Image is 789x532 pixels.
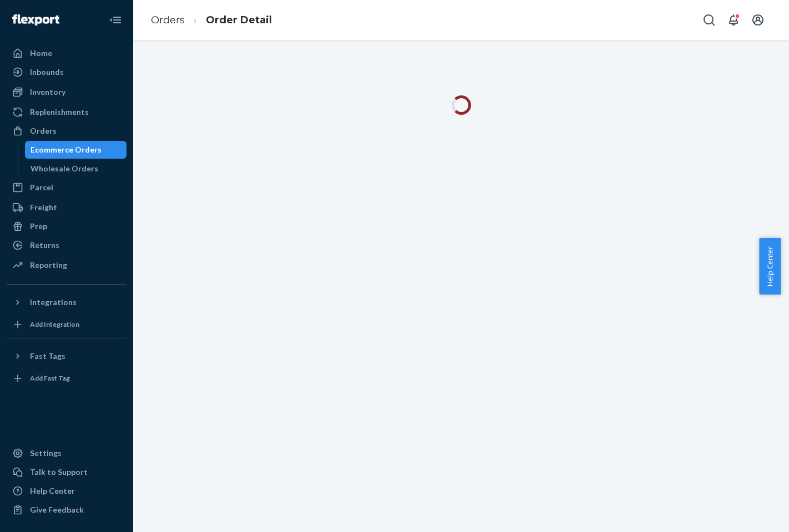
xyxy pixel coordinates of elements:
[30,485,75,496] div: Help Center
[7,236,127,254] a: Returns
[722,9,745,31] button: Open notifications
[142,4,281,37] ol: breadcrumbs
[30,448,62,459] div: Settings
[151,14,185,26] a: Orders
[698,9,720,31] button: Open Search Box
[7,501,127,519] button: Give Feedback
[7,347,127,365] button: Fast Tags
[7,482,127,500] a: Help Center
[31,163,98,174] div: Wholesale Orders
[7,316,127,333] a: Add Integration
[104,9,127,31] button: Close Navigation
[30,221,47,232] div: Prep
[7,293,127,311] button: Integrations
[30,182,53,193] div: Parcel
[30,260,67,271] div: Reporting
[30,107,89,118] div: Replenishments
[25,141,127,159] a: Ecommerce Orders
[30,202,57,213] div: Freight
[30,467,88,478] div: Talk to Support
[7,63,127,81] a: Inbounds
[30,297,77,308] div: Integrations
[30,125,57,136] div: Orders
[759,238,781,295] button: Help Center
[206,14,272,26] a: Order Detail
[7,179,127,196] a: Parcel
[31,144,102,155] div: Ecommerce Orders
[7,217,127,235] a: Prep
[7,369,127,387] a: Add Fast Tag
[7,463,127,481] a: Talk to Support
[30,504,84,515] div: Give Feedback
[30,48,52,59] div: Home
[30,373,70,383] div: Add Fast Tag
[7,44,127,62] a: Home
[7,199,127,216] a: Freight
[30,351,65,362] div: Fast Tags
[7,122,127,140] a: Orders
[747,9,769,31] button: Open account menu
[30,67,64,78] div: Inbounds
[30,240,59,251] div: Returns
[12,14,59,26] img: Flexport logo
[30,87,65,98] div: Inventory
[7,83,127,101] a: Inventory
[7,103,127,121] a: Replenishments
[7,256,127,274] a: Reporting
[30,320,79,329] div: Add Integration
[7,444,127,462] a: Settings
[25,160,127,178] a: Wholesale Orders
